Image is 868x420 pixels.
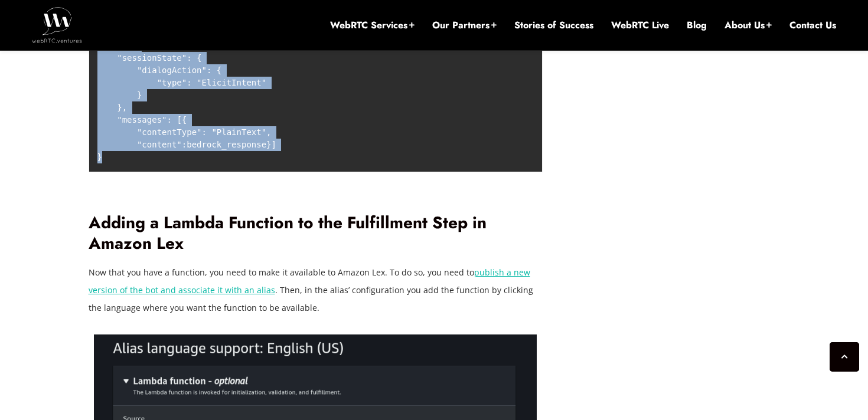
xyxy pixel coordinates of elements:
[32,7,82,42] img: WebRTC.ventures
[197,78,266,87] span: "ElicitIntent"
[202,127,207,137] span: :
[117,53,187,63] span: "sessionState"
[197,53,201,63] span: {
[137,127,202,137] span: "contentType"
[89,213,543,254] h2: Adding a Lambda Function to the Fulfillment Step in Amazon Lex
[167,115,172,124] span: :
[725,19,772,32] a: About Us
[187,78,191,87] span: :
[432,19,497,32] a: Our Partners
[182,140,187,149] span: :
[514,19,593,32] a: Stories of Success
[122,103,127,112] span: ,
[137,90,142,100] span: }
[266,127,271,137] span: ,
[89,264,543,317] p: Now that you have a function, you need to make it available to Amazon Lex. To do so, you need to ...
[272,140,276,149] span: ]
[97,152,102,162] span: }
[330,19,415,32] a: WebRTC Services
[89,267,530,296] a: publish a new version of the bot and associate it with an alias
[177,115,181,124] span: [
[182,115,187,124] span: {
[117,103,122,112] span: }
[117,115,167,124] span: "messages"
[137,65,207,75] span: "dialogAction"
[207,65,211,75] span: :
[157,78,187,87] span: "type"
[687,19,707,32] a: Blog
[266,140,271,149] span: }
[137,140,182,149] span: "content"
[611,19,669,32] a: WebRTC Live
[211,127,266,137] span: "PlainText"
[187,53,191,63] span: :
[789,19,836,32] a: Contact Us
[217,65,221,75] span: {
